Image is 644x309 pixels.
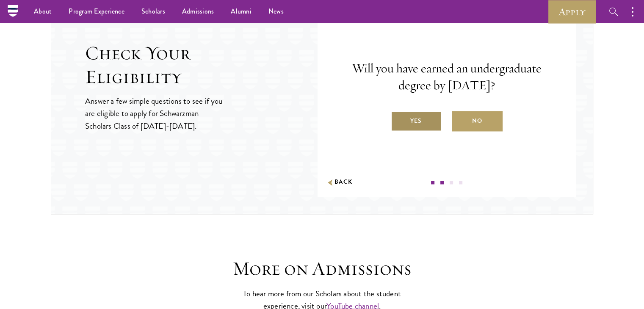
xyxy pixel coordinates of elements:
[191,257,453,280] h3: More on Admissions
[343,60,550,94] p: Will you have earned an undergraduate degree by [DATE]?
[85,95,224,132] p: Answer a few simple questions to see if you are eligible to apply for Schwarzman Scholars Class o...
[85,41,318,89] h2: Check Your Eligibility
[326,178,353,187] button: Back
[452,111,503,131] label: No
[391,111,442,131] label: Yes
